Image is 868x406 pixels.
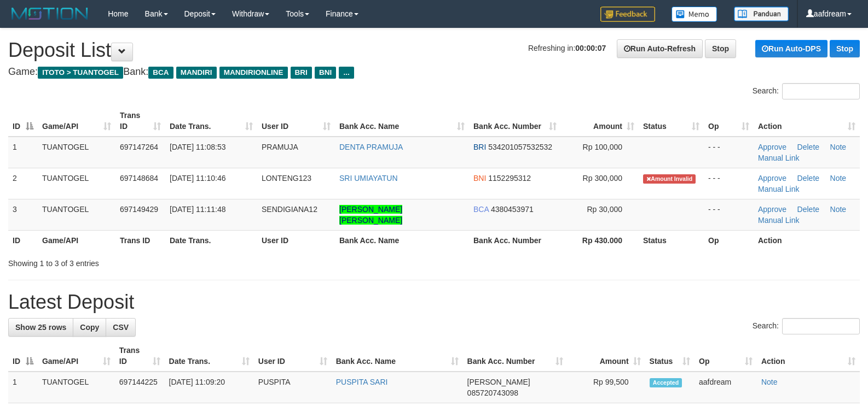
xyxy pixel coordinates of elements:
td: TUANTOGEL [38,372,115,403]
span: ITOTO > TUANTOGEL [38,67,123,79]
a: Manual Link [758,154,800,162]
span: MANDIRI [176,67,217,79]
span: BCA [148,67,173,79]
td: - - - [704,168,754,199]
th: Date Trans.: activate to sort column ascending [165,105,257,137]
h1: Latest Deposit [8,291,860,313]
span: [DATE] 11:11:48 [170,205,225,214]
td: 697144225 [115,372,165,403]
th: Trans ID: activate to sort column ascending [115,105,165,137]
h4: Game: Bank: [8,67,860,78]
th: User ID: activate to sort column ascending [257,105,335,137]
th: Bank Acc. Number: activate to sort column ascending [463,340,568,372]
span: Rp 100,000 [583,143,622,151]
a: PUSPITA SARI [336,378,388,386]
img: MOTION_logo.png [8,5,91,22]
span: Accepted [650,378,682,387]
label: Search: [753,318,860,334]
a: [PERSON_NAME] [PERSON_NAME] [339,205,402,225]
span: BNI [473,174,486,183]
a: Approve [758,174,786,183]
th: Bank Acc. Name [335,230,469,250]
td: TUANTOGEL [38,137,115,168]
span: Amount is not matched [643,174,696,184]
span: ... [339,67,354,79]
span: LONTENG123 [262,174,311,183]
a: Manual Link [758,185,800,193]
th: Action: activate to sort column ascending [754,105,860,137]
th: Bank Acc. Name: activate to sort column ascending [335,105,469,137]
span: Refreshing in: [528,44,606,52]
td: TUANTOGEL [38,199,115,230]
a: Delete [797,143,819,151]
td: Rp 99,500 [568,372,645,403]
th: Action: activate to sort column ascending [757,340,860,372]
a: Note [830,205,847,214]
th: Game/API: activate to sort column ascending [38,340,115,372]
a: Stop [830,40,860,57]
th: Amount: activate to sort column ascending [561,105,639,137]
th: ID: activate to sort column descending [8,105,38,137]
th: Trans ID: activate to sort column ascending [115,340,165,372]
td: aafdream [695,372,757,403]
span: [DATE] 11:10:46 [170,174,225,183]
div: Showing 1 to 3 of 3 entries [8,254,354,269]
a: Show 25 rows [8,318,73,337]
span: MANDIRIONLINE [219,67,288,79]
img: Feedback.jpg [600,7,655,22]
th: Rp 430.000 [561,230,639,250]
span: BNI [315,67,336,79]
span: BRI [291,67,312,79]
img: panduan.png [734,7,789,21]
th: Op: activate to sort column ascending [704,105,754,137]
a: Delete [797,174,819,183]
th: Date Trans.: activate to sort column ascending [165,340,254,372]
a: Approve [758,143,786,151]
th: Op [704,230,754,250]
a: Approve [758,205,786,214]
span: Rp 300,000 [583,174,622,183]
input: Search: [782,83,860,99]
span: [DATE] 11:08:53 [170,143,225,151]
th: Action [754,230,860,250]
a: SRI UMIAYATUN [339,174,398,183]
a: Stop [705,39,736,58]
td: - - - [704,137,754,168]
th: Bank Acc. Name: activate to sort column ascending [332,340,463,372]
span: SENDIGIANA12 [262,205,317,214]
a: DENTA PRAMUJA [339,143,403,151]
th: Date Trans. [165,230,257,250]
td: PUSPITA [254,372,332,403]
th: User ID: activate to sort column ascending [254,340,332,372]
th: Trans ID [115,230,165,250]
span: Copy 4380453971 to clipboard [491,205,534,214]
span: Copy 1152295312 to clipboard [488,174,531,183]
a: Copy [73,318,106,337]
a: CSV [106,318,136,337]
th: Status [639,230,704,250]
span: Copy 085720743098 to clipboard [467,389,518,397]
span: BCA [473,205,489,214]
td: [DATE] 11:09:20 [165,372,254,403]
span: Copy 534201057532532 to clipboard [488,143,552,151]
span: 697148684 [120,174,158,183]
a: Manual Link [758,216,800,225]
a: Note [830,174,847,183]
td: 2 [8,168,38,199]
span: PRAMUJA [262,143,298,151]
td: - - - [704,199,754,230]
th: Status: activate to sort column ascending [639,105,704,137]
th: User ID [257,230,335,250]
th: ID: activate to sort column descending [8,340,38,372]
span: BRI [473,143,486,151]
th: Bank Acc. Number [469,230,561,250]
th: Op: activate to sort column ascending [695,340,757,372]
a: Run Auto-DPS [755,40,828,57]
a: Note [830,143,847,151]
th: ID [8,230,38,250]
a: Run Auto-Refresh [617,39,703,58]
label: Search: [753,83,860,99]
span: Rp 30,000 [587,205,622,214]
span: Copy [80,323,99,332]
td: 3 [8,199,38,230]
